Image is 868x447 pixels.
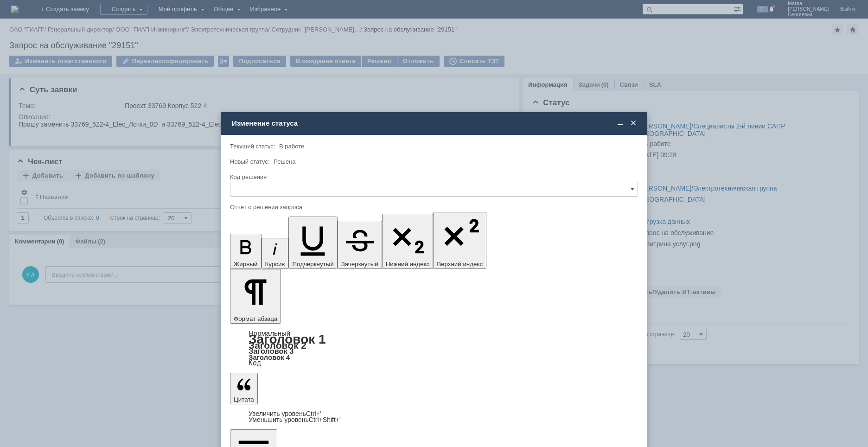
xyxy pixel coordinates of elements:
[249,347,294,355] a: Заголовок 3
[249,340,306,351] a: Заголовок 2
[274,158,295,165] span: Решена
[341,261,378,268] span: Зачеркнутый
[433,212,486,269] button: Верхний индекс
[306,410,321,417] span: Ctrl+'
[230,234,262,269] button: Жирный
[265,261,285,268] span: Курсив
[616,119,625,128] span: Свернуть (Ctrl + M)
[230,174,636,180] div: Код решения
[262,238,289,269] button: Курсив
[249,353,290,361] a: Заголовок 4
[382,214,434,269] button: Нижний индекс
[249,359,261,367] a: Код
[437,261,483,268] span: Верхний индекс
[249,410,321,417] a: Increase
[230,204,636,210] div: Отчет о решении запроса
[288,217,337,269] button: Подчеркнутый
[234,315,277,322] span: Формат абзаца
[629,119,638,128] span: Закрыть
[230,411,638,423] div: Цитата
[230,143,275,150] label: Текущий статус:
[230,373,258,404] button: Цитата
[292,261,333,268] span: Подчеркнутый
[309,416,341,423] span: Ctrl+Shift+'
[230,330,638,366] div: Формат абзаца
[230,269,281,324] button: Формат абзаца
[386,261,430,268] span: Нижний индекс
[249,416,341,423] a: Decrease
[249,332,326,346] a: Заголовок 1
[234,396,254,403] span: Цитата
[232,119,638,128] div: Изменение статуса
[234,261,258,268] span: Жирный
[230,158,270,165] label: Новый статус:
[249,329,290,337] a: Нормальный
[279,143,304,150] span: В работе
[338,221,382,269] button: Зачеркнутый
